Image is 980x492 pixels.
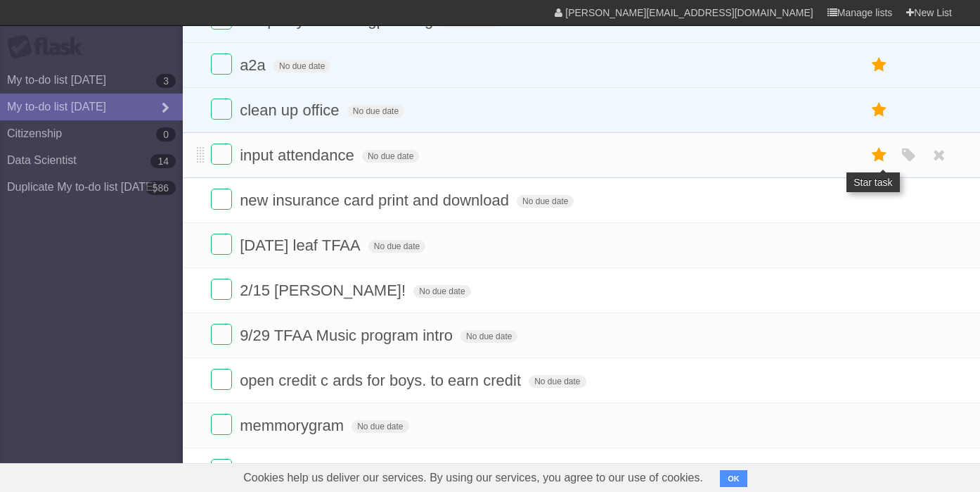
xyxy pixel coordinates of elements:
label: Done [211,279,232,300]
span: No due date [368,240,425,253]
span: new insurance card print and download [240,191,512,209]
label: Star task [866,53,893,77]
span: Cookies help us deliver our services. By using our services, you agree to our use of cookies. [229,464,717,492]
label: Done [211,99,232,120]
span: clean up office [240,101,342,119]
span: input attendance [240,146,358,164]
b: 586 [146,181,176,195]
span: follow up on safe [DEMOGRAPHIC_DATA] for music folks [240,462,640,479]
span: [DATE] leaf TFAA [240,236,364,254]
button: OK [720,470,747,487]
span: a2a [240,56,269,74]
b: 14 [150,154,176,168]
span: No due date [460,330,517,343]
span: No due date [529,375,586,388]
label: Done [211,369,232,390]
span: 9/29 TFAA Music program intro [240,327,456,344]
span: No due date [352,420,408,433]
span: No due date [517,195,574,208]
label: Done [211,459,232,480]
label: Done [211,414,232,435]
label: Done [211,53,232,75]
span: open credit c ards for boys. to earn credit [240,372,524,389]
span: 2/15 [PERSON_NAME]! [240,282,409,299]
label: Done [211,144,232,165]
label: Star task [866,144,893,167]
label: Done [211,189,232,210]
label: Done [211,324,232,345]
div: Flask [7,34,91,60]
label: Done [211,234,232,255]
span: memmorygram [240,417,347,434]
b: 0 [156,127,176,141]
span: No due date [347,105,404,118]
span: No due date [362,150,419,163]
span: No due date [273,60,330,72]
label: Star task [866,99,893,122]
span: No due date [413,285,470,298]
b: 3 [156,74,176,88]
